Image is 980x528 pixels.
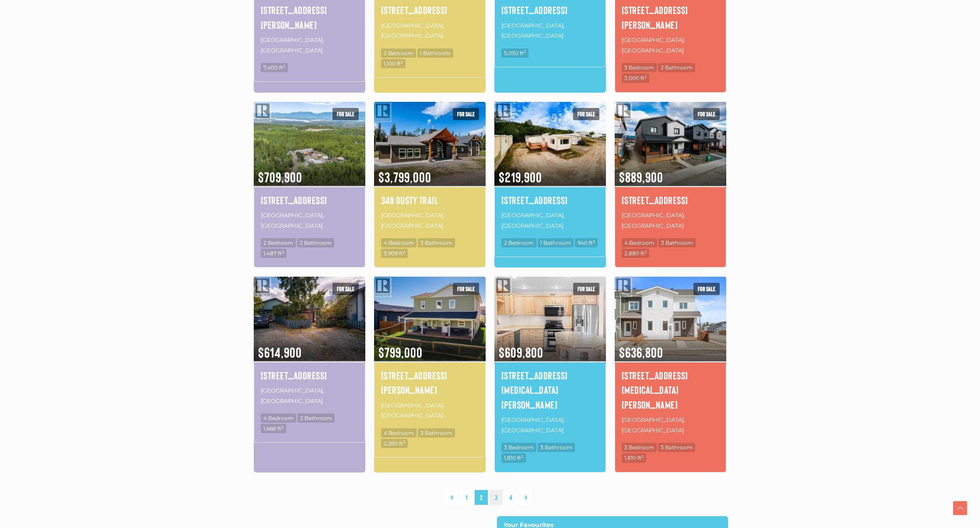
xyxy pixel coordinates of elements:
[573,108,599,120] span: For sale
[622,443,657,452] span: 3 Bedroom
[501,193,599,208] a: [STREET_ADDRESS]
[332,283,359,295] span: For sale
[494,275,606,362] img: 208 WITCH HAZEL DRIVE, Whitehorse, Yukon
[282,250,284,254] sup: 2
[261,424,286,433] span: 1,668 ft
[622,73,649,83] span: 3,000 ft
[519,490,532,505] a: »
[381,193,479,208] a: 348 Dusty Trail
[538,443,575,452] span: 3 Bathroom
[494,157,606,186] span: $219,900
[261,249,287,258] span: 1,487 ft
[403,250,405,254] sup: 2
[261,413,296,423] span: 4 Bedroom
[374,100,486,187] img: 348 DUSTY TRAIL, Whitehorse North, Yukon
[615,333,726,361] span: $636,800
[261,34,358,56] p: [GEOGRAPHIC_DATA], [GEOGRAPHIC_DATA]
[381,249,408,258] span: 3,909 ft
[693,283,720,295] span: For sale
[254,157,365,186] span: $709,900
[261,385,358,407] p: [GEOGRAPHIC_DATA], [GEOGRAPHIC_DATA]
[504,490,518,505] a: 4
[658,443,695,452] span: 3 Bathroom
[417,49,453,58] span: 1 Bathroom
[297,238,334,247] span: 2 Bathroom
[501,453,526,462] span: 1,810 ft
[622,238,657,247] span: 4 Bedroom
[622,368,719,412] a: [STREET_ADDRESS][MEDICAL_DATA][PERSON_NAME]
[573,283,599,295] span: For sale
[261,368,358,383] a: [STREET_ADDRESS]
[501,368,599,412] a: [STREET_ADDRESS][MEDICAL_DATA][PERSON_NAME]
[538,238,574,247] span: 1 Bathroom
[641,454,644,459] sup: 2
[622,453,646,462] span: 1,810 ft
[524,49,526,54] sup: 2
[283,64,285,69] sup: 2
[501,414,599,436] p: [GEOGRAPHIC_DATA], [GEOGRAPHIC_DATA]
[261,209,358,232] p: [GEOGRAPHIC_DATA], [GEOGRAPHIC_DATA]
[622,209,719,232] p: [GEOGRAPHIC_DATA], [GEOGRAPHIC_DATA]
[501,49,528,58] span: 5,050 ft
[622,249,649,258] span: 2,880 ft
[445,490,458,505] a: «
[453,108,479,120] span: For sale
[381,428,416,438] span: 4 Bedroom
[381,20,479,42] p: [GEOGRAPHIC_DATA], [GEOGRAPHIC_DATA]
[261,3,358,32] a: [STREET_ADDRESS][PERSON_NAME]
[374,333,486,361] span: $799,000
[622,34,719,56] p: [GEOGRAPHIC_DATA], [GEOGRAPHIC_DATA]
[261,63,288,72] span: 7,400 ft
[381,59,406,68] span: 1,100 ft
[615,100,726,187] img: 33 WYVERN AVENUE, Whitehorse, Yukon
[501,20,599,42] p: [GEOGRAPHIC_DATA], [GEOGRAPHIC_DATA]
[254,333,365,361] span: $614,900
[403,439,405,444] sup: 2
[381,209,479,232] p: [GEOGRAPHIC_DATA], [GEOGRAPHIC_DATA]
[644,250,647,254] sup: 2
[501,3,599,17] a: [STREET_ADDRESS]
[374,275,486,362] img: 208 LUELLA LANE, Whitehorse, Yukon
[475,490,488,505] span: 2
[622,193,719,208] a: [STREET_ADDRESS]
[593,239,595,244] sup: 2
[615,275,726,362] img: 206 WITCH HAZEL DRIVE, Whitehorse, Yukon
[644,74,647,79] sup: 2
[254,275,365,362] img: A-7 CAMBRAI PLACE, Whitehorse, Yukon
[281,425,283,430] sup: 2
[494,100,606,187] img: 15-200 LOBIRD ROAD, Whitehorse, Yukon
[418,428,455,438] span: 3 Bathroom
[381,399,479,422] p: [GEOGRAPHIC_DATA], [GEOGRAPHIC_DATA]
[622,63,657,72] span: 3 Bedroom
[501,443,536,452] span: 3 Bedroom
[261,193,358,208] a: [STREET_ADDRESS]
[501,209,599,232] p: [GEOGRAPHIC_DATA], [GEOGRAPHIC_DATA]
[622,3,719,32] a: [STREET_ADDRESS][PERSON_NAME]
[521,454,523,459] sup: 2
[332,108,359,120] span: For sale
[622,414,719,436] p: [GEOGRAPHIC_DATA], [GEOGRAPHIC_DATA]
[297,413,335,423] span: 2 Bathroom
[381,49,416,58] span: 2 Bedroom
[453,283,479,295] span: For sale
[658,63,695,72] span: 2 Bathroom
[254,100,365,187] img: 175 ORION CRESCENT, Whitehorse North, Yukon
[615,157,726,186] span: $889,900
[501,238,536,247] span: 2 Bedroom
[381,368,479,397] a: [STREET_ADDRESS][PERSON_NAME]
[490,490,503,505] a: 3
[381,3,479,17] a: [STREET_ADDRESS]
[381,439,408,448] span: 2,260 ft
